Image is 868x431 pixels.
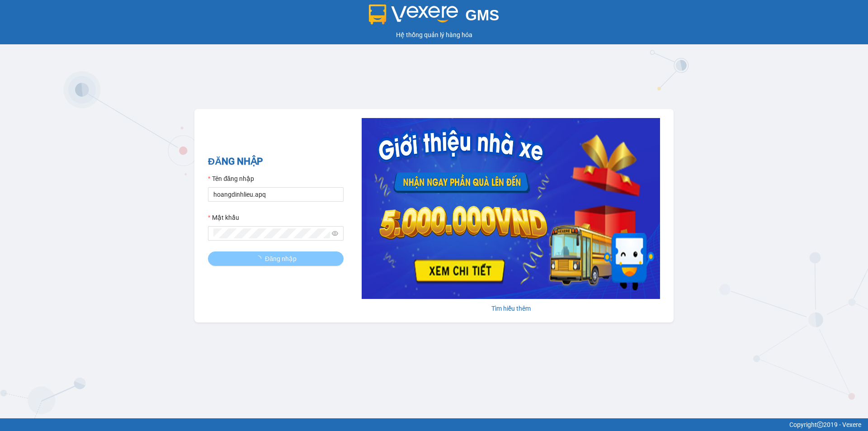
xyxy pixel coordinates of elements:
[332,230,338,237] span: eye
[362,303,660,313] div: Tìm hiểu thêm
[208,251,344,266] button: Đăng nhập
[465,7,499,24] span: GMS
[208,213,239,223] label: Mật khẩu
[2,30,866,40] div: Hệ thống quản lý hàng hóa
[208,174,254,184] label: Tên đăng nhập
[369,14,500,21] a: GMS
[208,154,344,169] h2: ĐĂNG NHẬP
[369,5,458,24] img: logo 2
[255,256,265,262] span: loading
[362,118,660,299] img: banner-0
[817,422,823,428] span: copyright
[265,254,297,264] span: Đăng nhập
[7,420,861,430] div: Copyright 2019 - Vexere
[208,187,344,202] input: Tên đăng nhập
[213,228,330,238] input: Mật khẩu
